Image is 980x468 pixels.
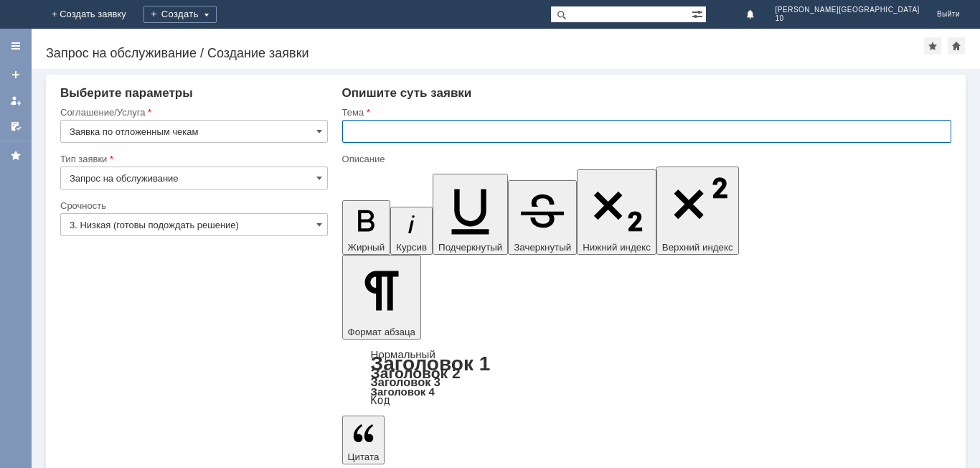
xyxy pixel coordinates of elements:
span: Выберите параметры [60,86,193,100]
a: Заголовок 4 [371,385,435,398]
button: Зачеркнутый [508,180,577,255]
div: Добавить в избранное [924,37,941,55]
span: Опишите суть заявки [342,86,472,100]
span: [PERSON_NAME][GEOGRAPHIC_DATA] [776,6,920,14]
a: Заголовок 2 [371,365,461,381]
div: Формат абзаца [342,350,951,406]
div: Срочность [60,201,325,210]
a: Мои согласования [4,115,27,138]
div: Тема [342,108,948,117]
span: Нижний индекс [583,242,651,253]
div: Создать [143,6,217,23]
a: Заголовок 1 [371,352,491,375]
button: Верхний индекс [656,167,739,255]
div: Тип заявки [60,154,325,164]
div: Соглашение/Услуга [60,108,325,117]
button: Курсив [390,207,433,255]
button: Жирный [342,200,391,255]
span: Зачеркнутый [514,242,571,253]
div: Описание [342,154,948,164]
span: Цитата [348,451,380,462]
button: Нижний индекс [577,169,656,255]
button: Подчеркнутый [433,174,508,255]
span: Формат абзаца [348,327,415,337]
a: Заголовок 3 [371,375,440,388]
button: Цитата [342,416,385,464]
span: Верхний индекс [662,242,733,253]
a: Создать заявку [4,63,27,86]
button: Формат абзаца [342,255,421,340]
a: Нормальный [371,348,435,360]
span: Расширенный поиск [692,6,706,20]
span: 10 [776,14,920,23]
div: Запрос на обслуживание / Создание заявки [46,46,924,60]
span: Подчеркнутый [438,242,502,253]
span: Жирный [348,242,385,253]
div: Сделать домашней страницей [948,37,965,55]
a: Код [371,394,390,407]
span: Курсив [396,242,427,253]
a: Мои заявки [4,89,27,112]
